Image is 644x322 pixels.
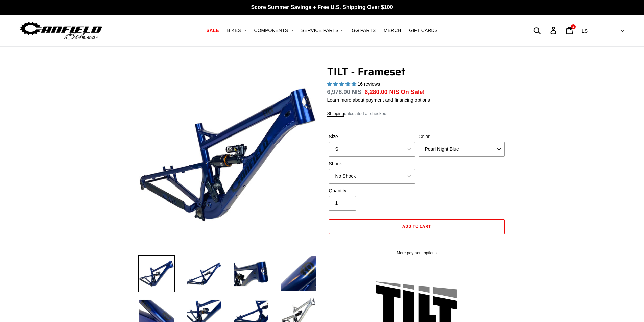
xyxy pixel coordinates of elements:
label: Size [329,133,415,140]
a: GG PARTS [348,26,379,35]
h1: TILT - Frameset [327,65,506,78]
label: Shock [329,160,415,167]
a: Learn more about payment and financing options [327,97,430,103]
a: More payment options [329,250,505,256]
input: Search [537,23,554,38]
span: GG PARTS [352,28,376,33]
a: MERCH [380,26,404,35]
span: SALE [206,28,219,33]
span: BIKES [227,28,241,33]
img: Load image into Gallery viewer, TILT - Frameset [233,255,270,292]
span: On Sale! [401,88,425,96]
span: 5.00 stars [327,81,358,87]
img: Load image into Gallery viewer, TILT - Frameset [280,255,317,292]
span: 1 [572,25,574,28]
label: Color [419,133,505,140]
a: Shipping [327,111,344,117]
div: calculated at checkout. [327,110,506,117]
button: BIKES [223,26,249,35]
button: COMPONENTS [251,26,296,35]
a: GIFT CARDS [406,26,441,35]
span: SERVICE PARTS [301,28,338,33]
img: Load image into Gallery viewer, TILT - Frameset [138,255,175,292]
img: Canfield Bikes [19,20,103,41]
img: Load image into Gallery viewer, TILT - Frameset [185,255,222,292]
label: Quantity [329,187,415,194]
span: 6,280.00 NIS [364,89,399,95]
span: 16 reviews [357,81,380,87]
span: Add to cart [402,223,431,229]
s: 6,978.00 NIS [327,89,362,95]
span: MERCH [384,28,401,33]
a: 1 [562,23,578,38]
button: SERVICE PARTS [298,26,347,35]
span: COMPONENTS [254,28,288,33]
span: GIFT CARDS [409,28,438,33]
a: SALE [203,26,222,35]
button: Add to cart [329,219,505,234]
